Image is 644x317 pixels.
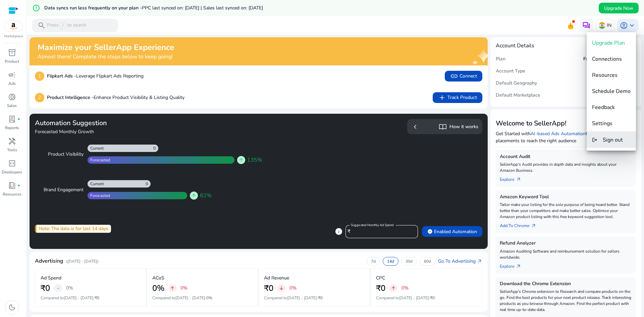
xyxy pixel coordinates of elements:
[592,55,622,63] span: Connections
[592,39,625,47] span: Upgrade Plan
[603,136,623,144] span: Sign out
[592,88,631,95] span: Schedule Demo
[592,120,612,127] span: Settings
[592,104,615,111] span: Feedback
[592,71,618,79] span: Resources
[592,136,597,144] mat-icon: logout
